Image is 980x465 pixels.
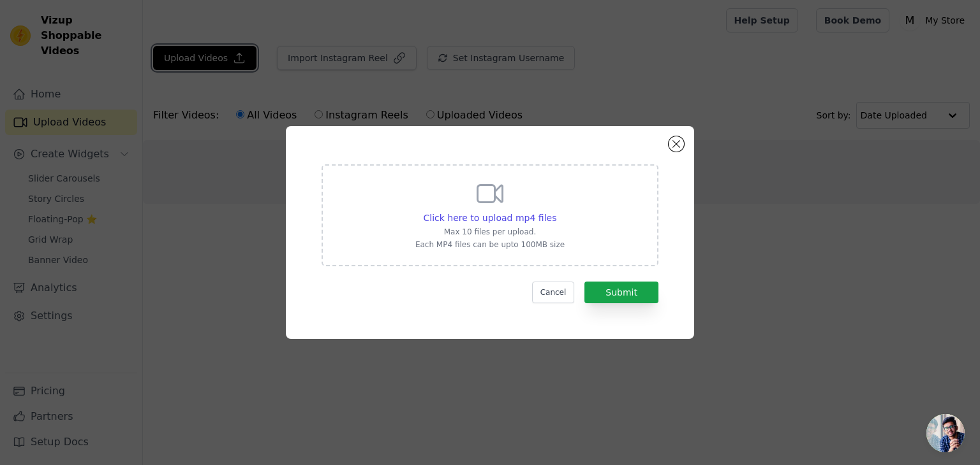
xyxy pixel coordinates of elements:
p: Max 10 files per upload. [415,227,565,237]
button: Close modal [669,136,684,152]
button: Cancel [532,282,575,303]
p: Each MP4 files can be upto 100MB size [415,240,565,250]
div: Open chat [926,414,965,452]
span: Click here to upload mp4 files [424,213,557,223]
button: Submit [584,282,658,303]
